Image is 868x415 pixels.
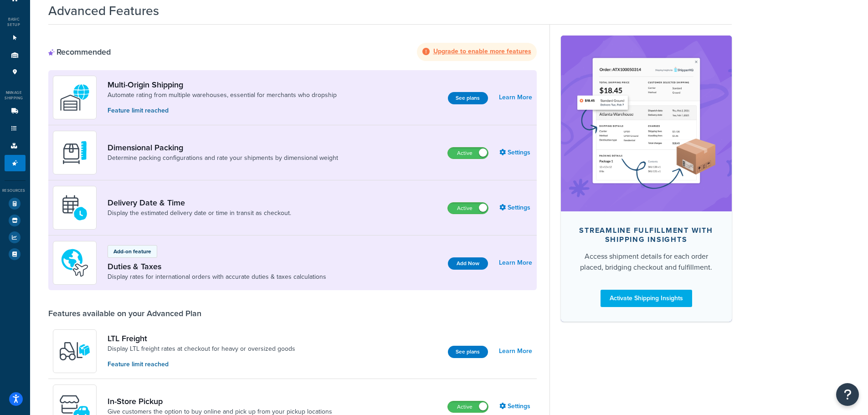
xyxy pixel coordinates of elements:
[108,396,332,406] a: In-Store Pickup
[601,290,692,307] a: Activate Shipping Insights
[836,383,859,406] button: Open Resource Center
[5,47,26,64] li: Origins
[108,198,291,208] a: Delivery Date & Time
[499,91,532,104] a: Learn More
[48,2,159,20] h1: Advanced Features
[113,247,151,256] p: Add-on feature
[108,359,295,369] p: Feature limit reached
[448,346,488,358] button: See plans
[448,92,488,104] button: See plans
[5,195,26,212] li: Test Your Rates
[108,344,295,354] a: Display LTL freight rates at checkout for heavy or oversized goods
[108,143,338,153] a: Dimensional Packing
[5,120,26,137] li: Shipping Rules
[499,345,532,358] a: Learn More
[108,272,326,282] a: Display rates for international orders with accurate duties & taxes calculations
[448,148,488,159] label: Active
[59,247,91,279] img: icon-duo-feat-landed-cost-7136b061.png
[499,146,532,159] a: Settings
[575,49,718,198] img: feature-image-si-e24932ea9b9fcd0ff835db86be1ff8d589347e8876e1638d903ea230a36726be.png
[448,401,488,412] label: Active
[499,201,532,214] a: Settings
[5,155,26,172] li: Advanced Features
[108,106,337,116] p: Feature limit reached
[5,64,26,81] li: Pickup Locations
[5,212,26,229] li: Marketplace
[59,82,91,113] img: WatD5o0RtDAAAAAElFTkSuQmCC
[5,138,26,154] li: Boxes
[575,251,717,273] div: Access shipment details for each order placed, bridging checkout and fulfillment.
[48,308,201,318] div: Features available on your Advanced Plan
[108,261,326,272] a: Duties & Taxes
[499,400,532,413] a: Settings
[5,229,26,246] li: Analytics
[59,335,91,367] img: y79ZsPf0fXUFUhFXDzUgf+ktZg5F2+ohG75+v3d2s1D9TjoU8PiyCIluIjV41seZevKCRuEjTPPOKHJsQcmKCXGdfprl3L4q7...
[108,91,337,100] a: Automate rating from multiple warehouses, essential for merchants who dropship
[59,192,91,224] img: gfkeb5ejjkALwAAAABJRU5ErkJggg==
[108,209,291,218] a: Display the estimated delivery date or time in transit as checkout.
[48,47,111,57] div: Recommended
[108,80,337,90] a: Multi-Origin Shipping
[433,46,531,56] strong: Upgrade to enable more features
[499,256,532,269] a: Learn More
[448,257,488,270] button: Add Now
[575,226,717,244] div: Streamline Fulfillment with Shipping Insights
[448,203,488,214] label: Active
[5,30,26,46] li: Websites
[5,103,26,120] li: Carriers
[108,154,338,163] a: Determine packing configurations and rate your shipments by dimensional weight
[108,333,295,343] a: LTL Freight
[59,137,91,169] img: DTVBYsAAAAAASUVORK5CYII=
[5,246,26,262] li: Help Docs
